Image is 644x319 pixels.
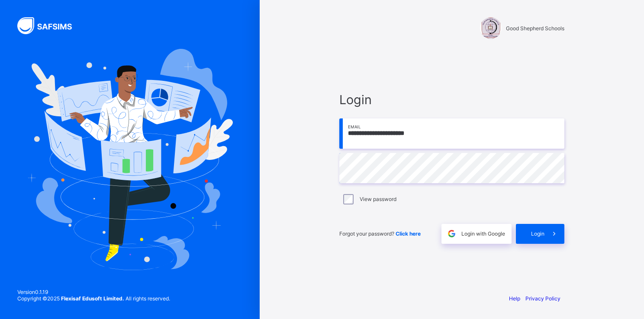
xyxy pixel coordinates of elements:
span: Version 0.1.19 [17,289,170,295]
a: Privacy Policy [525,295,560,302]
label: View password [360,196,396,202]
span: Good Shepherd Schools [506,25,564,32]
a: Help [509,295,520,302]
img: SAFSIMS Logo [17,17,82,34]
span: Forgot your password? [339,230,421,237]
span: Copyright © 2025 All rights reserved. [17,295,170,302]
span: Login [339,92,564,107]
span: Login with Google [461,230,505,237]
a: Click here [396,230,421,237]
strong: Flexisaf Edusoft Limited. [61,295,124,302]
span: Login [531,230,544,237]
img: Hero Image [27,49,233,270]
img: google.396cfc9801f0270233282035f929180a.svg [447,229,457,239]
